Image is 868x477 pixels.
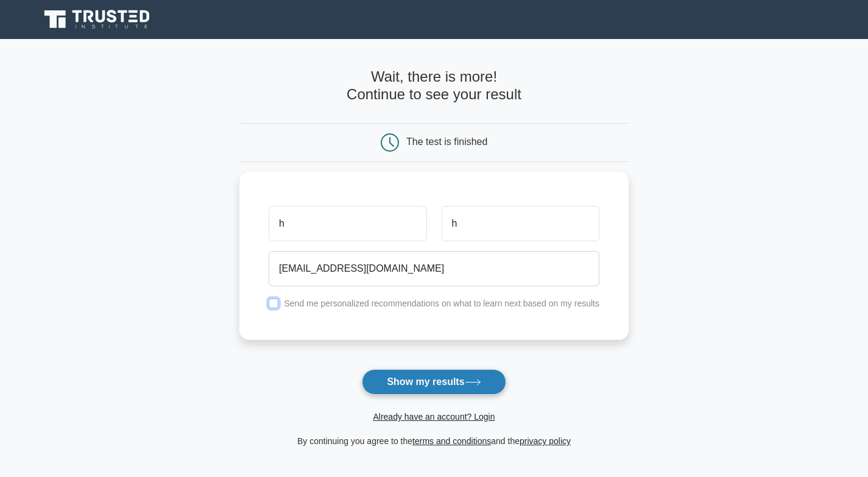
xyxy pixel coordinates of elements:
input: First name [269,206,426,241]
h4: Wait, there is more! Continue to see your result [239,68,629,104]
a: privacy policy [520,436,571,446]
label: Send me personalized recommendations on what to learn next based on my results [284,299,599,308]
div: The test is finished [406,136,487,147]
div: By continuing you agree to the and the [232,434,636,448]
input: Last name [442,206,599,241]
a: terms and conditions [412,436,491,446]
a: Already have an account? Login [373,412,495,422]
button: Show my results [362,369,506,395]
input: Email [269,251,599,286]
